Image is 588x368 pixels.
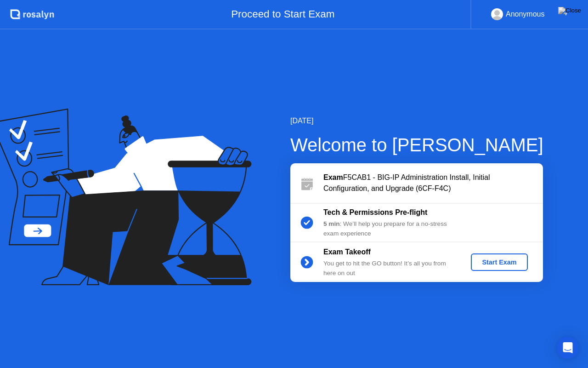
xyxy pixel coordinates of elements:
[557,337,579,359] div: Open Intercom Messenger
[323,259,456,278] div: You get to hit the GO button! It’s all you from here on out
[323,173,343,181] b: Exam
[323,208,427,216] b: Tech & Permissions Pre-flight
[558,7,581,14] img: Close
[323,248,371,256] b: Exam Takeoff
[323,220,340,227] b: 5 min
[506,8,545,20] div: Anonymous
[475,259,524,266] div: Start Exam
[290,131,543,159] div: Welcome to [PERSON_NAME]
[323,219,456,238] div: : We’ll help you prepare for a no-stress exam experience
[471,253,527,271] button: Start Exam
[290,115,543,126] div: [DATE]
[323,172,543,194] div: F5CAB1 - BIG-IP Administration Install, Initial Configuration, and Upgrade (6CF-F4C)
